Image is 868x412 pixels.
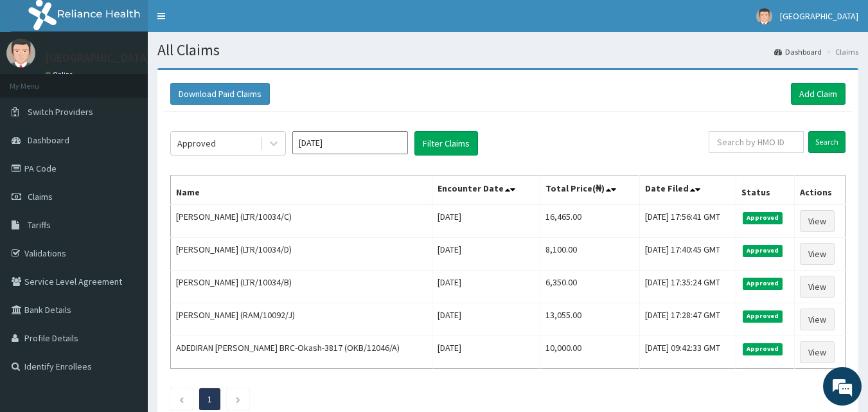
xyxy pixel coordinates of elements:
span: Approved [743,343,783,355]
li: Claims [823,46,858,57]
th: Encounter Date [432,175,540,205]
td: [DATE] [432,204,540,238]
span: Claims [28,191,53,202]
td: [DATE] [432,303,540,336]
td: 6,350.00 [540,271,639,303]
td: 10,000.00 [540,336,639,369]
a: View [800,276,835,298]
td: [DATE] [432,238,540,271]
a: View [800,210,835,232]
td: 8,100.00 [540,238,639,271]
input: Search [808,131,846,153]
span: Tariffs [28,219,51,231]
span: Approved [743,310,783,322]
span: [GEOGRAPHIC_DATA] [780,10,858,22]
div: Approved [177,137,216,150]
td: [DATE] 17:28:47 GMT [640,303,736,336]
td: 16,465.00 [540,204,639,238]
th: Date Filed [640,175,736,205]
button: Download Paid Claims [170,83,270,105]
td: [DATE] 17:35:24 GMT [640,271,736,303]
span: Switch Providers [28,106,93,118]
td: [PERSON_NAME] (LTR/10034/D) [171,238,432,271]
h1: All Claims [157,42,858,58]
button: Filter Claims [414,131,478,156]
td: [DATE] 09:42:33 GMT [640,336,736,369]
td: [DATE] [432,271,540,303]
span: Approved [743,212,783,224]
td: [DATE] [432,336,540,369]
span: Dashboard [28,134,69,146]
a: Add Claim [791,83,846,105]
img: User Image [756,8,772,24]
input: Select Month and Year [292,131,408,154]
a: View [800,309,835,330]
td: [PERSON_NAME] (LTR/10034/B) [171,271,432,303]
td: ADEDIRAN [PERSON_NAME] BRC-Okash-3817 (OKB/12046/A) [171,336,432,369]
a: View [800,341,835,363]
th: Actions [794,175,845,205]
td: 13,055.00 [540,303,639,336]
a: View [800,243,835,265]
input: Search by HMO ID [709,131,804,153]
td: [DATE] 17:56:41 GMT [640,204,736,238]
a: Next page [235,393,241,405]
p: [GEOGRAPHIC_DATA] [45,52,151,64]
td: [DATE] 17:40:45 GMT [640,238,736,271]
td: [PERSON_NAME] (RAM/10092/J) [171,303,432,336]
span: Approved [743,245,783,256]
img: User Image [6,39,35,67]
td: [PERSON_NAME] (LTR/10034/C) [171,204,432,238]
th: Status [736,175,794,205]
a: Dashboard [774,46,822,57]
th: Name [171,175,432,205]
a: Online [45,70,76,79]
a: Previous page [179,393,184,405]
span: Approved [743,278,783,289]
th: Total Price(₦) [540,175,639,205]
a: Page 1 is your current page [208,393,212,405]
